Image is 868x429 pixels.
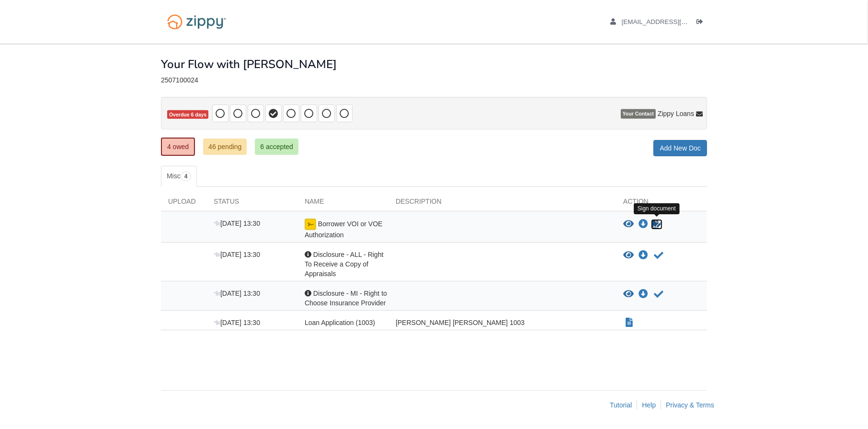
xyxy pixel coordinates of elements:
a: Log out [697,18,707,28]
span: kathysandel127@gmail.com [622,18,731,25]
button: View Disclosure - ALL - Right To Receive a Copy of Appraisals [623,251,634,260]
span: Disclosure - ALL - Right To Receive a Copy of Appraisals [305,251,383,278]
span: [DATE] 13:30 [214,290,260,297]
a: edit profile [610,18,731,28]
span: [DATE] 13:30 [214,251,260,258]
a: Download Disclosure - MI - Right to Choose Insurance Provider [639,290,648,298]
span: 4 [181,172,192,181]
a: Tutorial [610,401,632,409]
a: Sign Form [651,219,663,230]
a: 46 pending [203,139,247,155]
span: Zippy Loans [658,109,694,119]
button: Acknowledge receipt of document [653,250,664,261]
div: Action [616,197,707,211]
div: Description [388,197,616,211]
span: Overdue 6 days [167,110,208,119]
button: View Borrower VOI or VOE Authorization [623,220,634,229]
h1: Your Flow with [PERSON_NAME] [161,58,337,70]
a: Help [642,401,656,409]
button: View Disclosure - MI - Right to Choose Insurance Provider [623,290,634,299]
span: Borrower VOI or VOE Authorization [305,220,382,239]
span: [DATE] 13:30 [214,220,260,227]
div: 2507100024 [161,76,707,84]
img: Logo [161,10,232,34]
div: [PERSON_NAME] [PERSON_NAME] 1003 [388,318,616,327]
a: 6 accepted [255,139,298,155]
span: Loan Application (1003) [305,319,375,326]
div: Status [206,197,297,211]
a: Show Document [626,319,633,326]
div: Upload [161,197,206,211]
a: Download Borrower VOI or VOE Authorization [639,220,648,228]
span: Disclosure - MI - Right to Choose Insurance Provider [305,290,387,307]
div: Sign document [634,203,680,214]
span: Your Contact [621,109,656,119]
span: [DATE] 13:30 [214,319,260,326]
div: Name [297,197,388,211]
a: Privacy & Terms [666,401,714,409]
a: 4 owed [161,138,195,156]
img: Ready for you to esign [305,219,316,230]
button: Acknowledge receipt of document [653,289,664,300]
a: Download Disclosure - ALL - Right To Receive a Copy of Appraisals [639,252,648,259]
a: Misc [161,166,197,187]
a: Add New Doc [653,140,707,156]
